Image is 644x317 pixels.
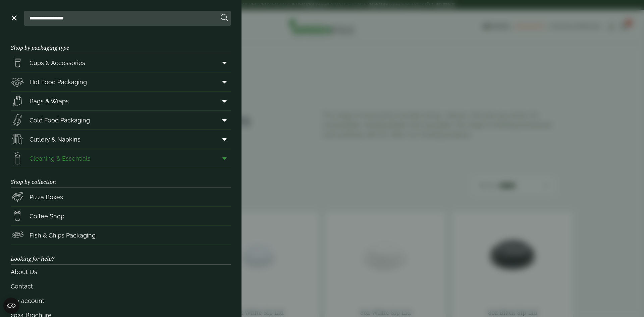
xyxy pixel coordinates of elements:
a: Cups & Accessories [11,53,231,72]
span: Cups & Accessories [30,58,85,67]
img: Sandwich_box.svg [11,113,24,127]
img: Paper_carriers.svg [11,94,24,108]
a: Hot Food Packaging [11,72,231,91]
a: About Us [11,265,231,279]
button: Open CMP widget [3,298,19,314]
img: PintNhalf_cup.svg [11,56,24,69]
a: Contact [11,279,231,294]
a: Pizza Boxes [11,188,231,206]
a: Bags & Wraps [11,92,231,110]
span: Cleaning & Essentials [30,154,91,163]
img: HotDrink_paperCup.svg [11,209,24,223]
a: Cold Food Packaging [11,111,231,129]
span: Cold Food Packaging [30,116,90,125]
h3: Looking for help? [11,245,231,264]
span: Pizza Boxes [30,193,63,202]
a: Coffee Shop [11,207,231,225]
span: Cutlery & Napkins [30,135,80,144]
span: Coffee Shop [30,212,64,221]
a: Cutlery & Napkins [11,130,231,149]
a: Cleaning & Essentials [11,149,231,168]
h3: Shop by collection [11,168,231,188]
img: FishNchip_box.svg [11,228,24,242]
img: open-wipe.svg [11,152,24,165]
h3: Shop by packaging type [11,34,231,53]
span: Hot Food Packaging [30,77,87,87]
span: Bags & Wraps [30,97,69,106]
span: Fish & Chips Packaging [30,231,96,240]
img: Deli_box.svg [11,75,24,89]
img: Cutlery.svg [11,133,24,146]
a: My account [11,294,231,308]
img: Pizza_boxes.svg [11,190,24,204]
a: Fish & Chips Packaging [11,226,231,245]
